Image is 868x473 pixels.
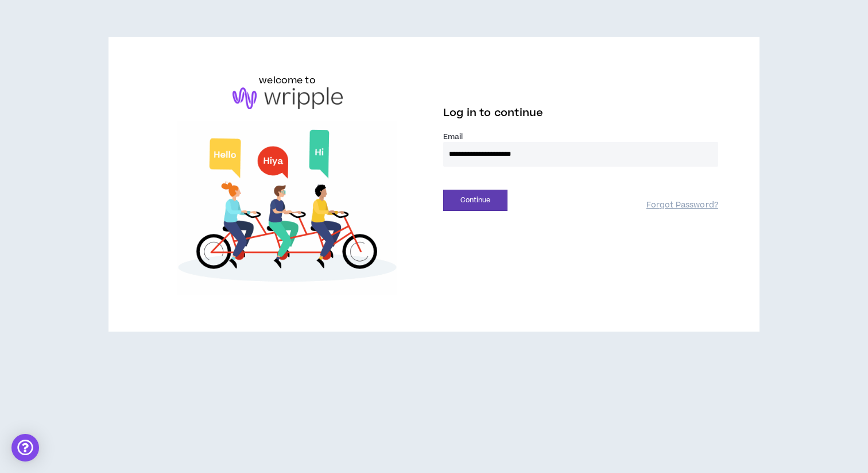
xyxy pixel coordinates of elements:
img: logo-brand.png [232,87,343,109]
span: Log in to continue [443,106,543,120]
label: Email [443,132,718,142]
div: Open Intercom Messenger [11,434,39,462]
img: Welcome to Wripple [150,121,425,295]
h6: welcome to [259,74,316,87]
a: Forgot Password? [646,200,718,211]
button: Continue [443,190,507,211]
